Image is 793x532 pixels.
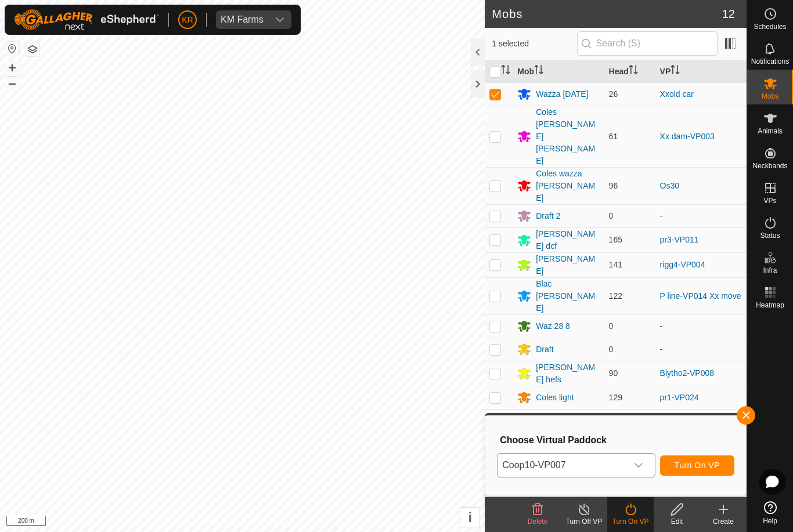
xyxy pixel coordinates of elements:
td: - [655,338,747,361]
span: Status [760,232,780,239]
span: Heatmap [756,302,784,309]
h2: Mobs [492,7,722,21]
span: VPs [763,197,776,204]
span: Infra [763,267,777,274]
div: Draft 2 [536,210,560,222]
button: Reset Map [5,42,19,56]
span: Neckbands [752,162,787,169]
a: Xx dam-VP003 [660,132,715,141]
div: dropdown trigger [268,10,291,29]
div: Edit [654,516,700,527]
input: Search (S) [577,31,718,56]
th: VP [655,60,747,83]
td: - [655,204,747,227]
span: 0 [609,211,614,220]
div: Turn Off VP [561,516,607,527]
button: + [5,61,19,75]
span: 165 [609,235,622,244]
span: Animals [758,128,783,135]
p-sorticon: Activate to sort [671,67,680,76]
button: Turn On VP [660,455,734,476]
a: Help [747,497,793,529]
span: 61 [609,132,618,141]
a: Privacy Policy [197,517,240,527]
a: pr1-VP024 [660,393,699,402]
button: Map Layers [26,42,39,56]
a: P line-VP014 Xx move [660,291,741,301]
p-sorticon: Activate to sort [629,67,638,76]
a: Contact Us [254,517,288,527]
a: Os30 [660,181,679,190]
span: Turn On VP [675,461,720,470]
span: i [468,509,472,525]
span: Mobs [762,93,778,100]
div: [PERSON_NAME] dcf [536,228,599,252]
span: Delete [528,517,548,526]
div: dropdown trigger [627,454,650,477]
span: 122 [609,291,622,301]
th: Head [604,60,655,83]
p-sorticon: Activate to sort [534,67,543,76]
span: 96 [609,181,618,190]
th: Mob [513,60,604,83]
div: Turn On VP [607,516,654,527]
span: 141 [609,260,622,269]
div: Blac [PERSON_NAME] [536,278,599,314]
span: Coop10-VP007 [498,454,626,477]
span: 90 [609,368,618,378]
div: Coles light [536,392,574,404]
div: Draft [536,343,553,356]
p-sorticon: Activate to sort [501,67,510,76]
td: - [655,314,747,338]
span: 1 selected [492,38,576,50]
button: – [5,76,19,90]
span: KR [182,14,193,26]
a: rigg4-VP004 [660,260,705,269]
div: Coles [PERSON_NAME] [PERSON_NAME] [536,106,599,167]
a: Blytho2-VP008 [660,368,714,378]
span: 129 [609,393,622,402]
span: KM Farms [216,10,268,29]
div: Create [700,516,747,527]
a: pr3-VP011 [660,235,699,244]
span: 0 [609,321,614,331]
span: Schedules [754,23,786,30]
span: Notifications [751,58,789,65]
span: Help [763,517,777,524]
span: 0 [609,345,614,354]
div: KM Farms [221,15,264,24]
a: Xxold car [660,89,694,99]
span: 26 [609,89,618,99]
div: [PERSON_NAME] [536,253,599,277]
div: [PERSON_NAME] hefs [536,361,599,386]
button: i [460,508,480,527]
h3: Choose Virtual Paddock [500,435,734,446]
div: Waz 28 8 [536,320,570,332]
img: Gallagher Logo [14,9,159,30]
div: Coles wazza [PERSON_NAME] [536,168,599,204]
div: Wazza [DATE] [536,88,588,100]
span: 12 [722,5,735,23]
